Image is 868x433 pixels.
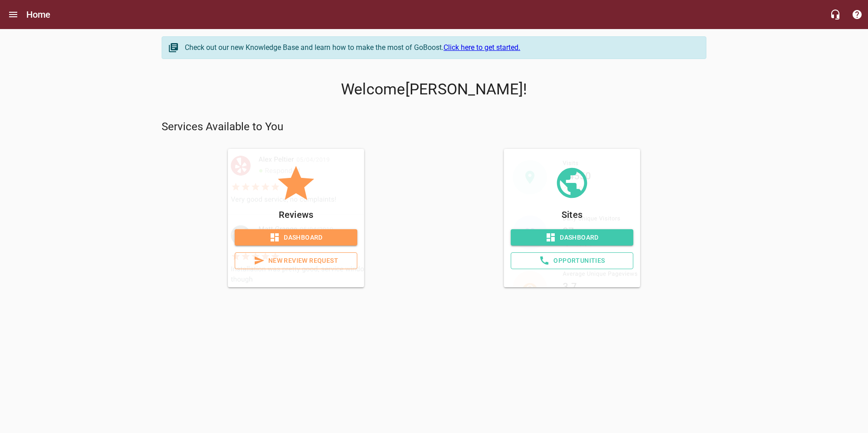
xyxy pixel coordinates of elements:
span: New Review Request [242,255,350,266]
span: Dashboard [242,232,350,243]
button: Support Portal [846,4,868,25]
p: Sites [511,207,633,222]
a: New Review Request [235,252,357,269]
a: Dashboard [235,229,357,246]
p: Services Available to You [162,120,706,134]
span: Dashboard [518,232,626,243]
h6: Home [26,7,51,22]
a: Dashboard [511,229,633,246]
button: Open drawer [2,4,24,25]
a: Click here to get started. [444,43,520,52]
button: Live Chat [824,4,846,25]
p: Welcome [PERSON_NAME] ! [162,80,706,98]
p: Reviews [235,207,357,222]
a: Opportunities [511,252,633,269]
div: Check out our new Knowledge Base and learn how to make the most of GoBoost. [185,42,697,53]
span: Opportunities [518,255,626,266]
